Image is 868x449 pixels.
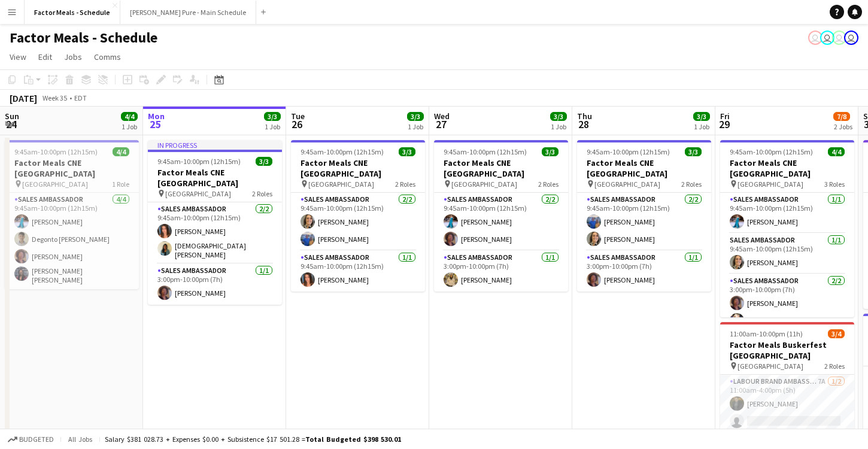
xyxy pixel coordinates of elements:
[148,111,165,122] span: Mon
[5,193,139,289] app-card-role: Sales Ambassador4/49:45am-10:00pm (12h15m)[PERSON_NAME]Degonto [PERSON_NAME][PERSON_NAME][PERSON_...
[720,111,730,122] span: Fri
[10,51,26,62] span: View
[165,189,231,198] span: [GEOGRAPHIC_DATA]
[577,111,592,122] span: Thu
[5,157,139,179] h3: Factor Meals CNE [GEOGRAPHIC_DATA]
[22,180,88,189] span: [GEOGRAPHIC_DATA]
[832,31,846,45] app-user-avatar: Tifany Scifo
[824,362,845,371] span: 2 Roles
[550,112,567,121] span: 3/3
[120,1,256,24] button: [PERSON_NAME] Pure - Main Schedule
[575,117,592,131] span: 28
[720,193,854,233] app-card-role: Sales Ambassador1/19:45am-10:00pm (12h15m)[PERSON_NAME]
[256,157,272,166] span: 3/3
[434,251,568,292] app-card-role: Sales Ambassador1/13:00pm-10:00pm (7h)[PERSON_NAME]
[738,180,803,189] span: [GEOGRAPHIC_DATA]
[720,339,854,361] h3: Factor Meals Buskerfest [GEOGRAPHIC_DATA]
[434,193,568,251] app-card-role: Sales Ambassador2/29:45am-10:00pm (12h15m)[PERSON_NAME][PERSON_NAME]
[64,51,82,62] span: Jobs
[720,157,854,179] h3: Factor Meals CNE [GEOGRAPHIC_DATA]
[148,140,282,305] app-job-card: In progress9:45am-10:00pm (12h15m)3/3Factor Meals CNE [GEOGRAPHIC_DATA] [GEOGRAPHIC_DATA]2 RolesS...
[291,111,305,122] span: Tue
[6,433,56,446] button: Budgeted
[577,251,711,292] app-card-role: Sales Ambassador1/13:00pm-10:00pm (7h)[PERSON_NAME]
[25,1,120,24] button: Factor Meals - Schedule
[434,111,450,122] span: Wed
[112,180,129,189] span: 1 Role
[720,233,854,274] app-card-role: Sales Ambassador1/19:45am-10:00pm (12h15m)[PERSON_NAME]
[113,147,129,156] span: 4/4
[451,180,517,189] span: [GEOGRAPHIC_DATA]
[681,180,702,189] span: 2 Roles
[89,49,126,65] a: Comms
[10,92,37,104] div: [DATE]
[844,31,858,45] app-user-avatar: Tifany Scifo
[577,140,711,292] app-job-card: 9:45am-10:00pm (12h15m)3/3Factor Meals CNE [GEOGRAPHIC_DATA] [GEOGRAPHIC_DATA]2 RolesSales Ambass...
[148,264,282,305] app-card-role: Sales Ambassador1/13:00pm-10:00pm (7h)[PERSON_NAME]
[577,193,711,251] app-card-role: Sales Ambassador2/29:45am-10:00pm (12h15m)[PERSON_NAME][PERSON_NAME]
[542,147,559,156] span: 3/3
[19,435,54,444] span: Budgeted
[444,147,527,156] span: 9:45am-10:00pm (12h15m)
[291,140,425,292] app-job-card: 9:45am-10:00pm (12h15m)3/3Factor Meals CNE [GEOGRAPHIC_DATA] [GEOGRAPHIC_DATA]2 RolesSales Ambass...
[40,93,69,102] span: Week 35
[3,117,19,131] span: 24
[148,202,282,264] app-card-role: Sales Ambassador2/29:45am-10:00pm (12h15m)[PERSON_NAME][DEMOGRAPHIC_DATA] [PERSON_NAME]
[289,117,305,131] span: 26
[730,147,813,156] span: 9:45am-10:00pm (12h15m)
[808,31,823,45] app-user-avatar: Tifany Scifo
[14,147,98,156] span: 9:45am-10:00pm (12h15m)
[407,112,424,121] span: 3/3
[66,435,95,444] span: All jobs
[577,157,711,179] h3: Factor Meals CNE [GEOGRAPHIC_DATA]
[74,93,87,102] div: EDT
[121,112,138,121] span: 4/4
[105,435,401,444] div: Salary $381 028.73 + Expenses $0.00 + Subsistence $17 501.28 =
[122,122,137,131] div: 1 Job
[146,117,165,131] span: 25
[10,29,157,47] h1: Factor Meals - Schedule
[824,180,845,189] span: 3 Roles
[301,147,384,156] span: 9:45am-10:00pm (12h15m)
[148,167,282,189] h3: Factor Meals CNE [GEOGRAPHIC_DATA]
[434,157,568,179] h3: Factor Meals CNE [GEOGRAPHIC_DATA]
[538,180,559,189] span: 2 Roles
[730,329,803,338] span: 11:00am-10:00pm (11h)
[720,140,854,317] div: 9:45am-10:00pm (12h15m)4/4Factor Meals CNE [GEOGRAPHIC_DATA] [GEOGRAPHIC_DATA]3 RolesSales Ambass...
[828,329,845,338] span: 3/4
[399,147,415,156] span: 3/3
[291,157,425,179] h3: Factor Meals CNE [GEOGRAPHIC_DATA]
[265,122,280,131] div: 1 Job
[148,140,282,150] div: In progress
[594,180,660,189] span: [GEOGRAPHIC_DATA]
[828,147,845,156] span: 4/4
[395,180,415,189] span: 2 Roles
[833,112,850,121] span: 7/8
[264,112,281,121] span: 3/3
[434,140,568,292] app-job-card: 9:45am-10:00pm (12h15m)3/3Factor Meals CNE [GEOGRAPHIC_DATA] [GEOGRAPHIC_DATA]2 RolesSales Ambass...
[157,157,241,166] span: 9:45am-10:00pm (12h15m)
[94,51,121,62] span: Comms
[252,189,272,198] span: 2 Roles
[408,122,423,131] div: 1 Job
[718,117,730,131] span: 29
[38,51,52,62] span: Edit
[5,111,19,122] span: Sun
[587,147,670,156] span: 9:45am-10:00pm (12h15m)
[720,375,854,433] app-card-role: Labour Brand Ambassadors7A1/211:00am-4:00pm (5h)[PERSON_NAME]
[305,435,401,444] span: Total Budgeted $398 530.01
[720,274,854,332] app-card-role: Sales Ambassador2/23:00pm-10:00pm (7h)[PERSON_NAME][PERSON_NAME]
[291,251,425,292] app-card-role: Sales Ambassador1/19:45am-10:00pm (12h15m)[PERSON_NAME]
[5,140,139,289] app-job-card: 9:45am-10:00pm (12h15m)4/4Factor Meals CNE [GEOGRAPHIC_DATA] [GEOGRAPHIC_DATA]1 RoleSales Ambassa...
[432,117,450,131] span: 27
[693,112,710,121] span: 3/3
[291,193,425,251] app-card-role: Sales Ambassador2/29:45am-10:00pm (12h15m)[PERSON_NAME][PERSON_NAME]
[34,49,57,65] a: Edit
[738,362,803,371] span: [GEOGRAPHIC_DATA]
[308,180,374,189] span: [GEOGRAPHIC_DATA]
